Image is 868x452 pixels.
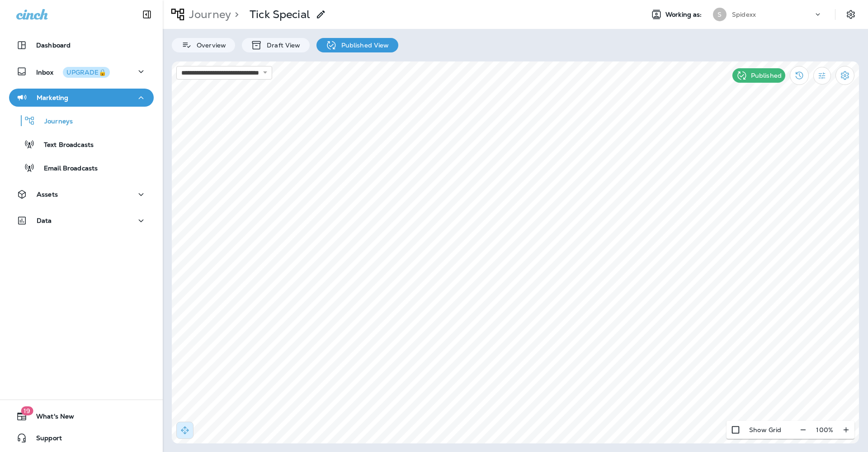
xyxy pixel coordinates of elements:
[27,413,74,424] span: What's New
[790,66,809,85] button: View Changelog
[9,36,154,54] button: Dashboard
[37,94,68,101] p: Marketing
[192,42,226,49] p: Overview
[36,67,110,76] p: Inbox
[134,5,160,24] button: Collapse Sidebar
[27,434,62,445] span: Support
[9,62,154,80] button: InboxUPGRADE🔒
[9,185,154,203] button: Assets
[250,8,310,21] p: Tick Special
[66,69,106,75] div: UPGRADE🔒
[732,11,756,18] p: Spidexx
[185,8,231,21] p: Journey
[749,426,781,433] p: Show Grid
[35,141,94,150] p: Text Broadcasts
[37,217,52,224] p: Data
[9,407,154,425] button: 19What's New
[9,111,154,130] button: Journeys
[713,8,726,21] div: S
[35,165,98,173] p: Email Broadcasts
[36,42,71,49] p: Dashboard
[37,191,58,198] p: Assets
[9,158,154,177] button: Email Broadcasts
[9,135,154,154] button: Text Broadcasts
[35,118,73,126] p: Journeys
[262,42,300,49] p: Draft View
[21,406,33,415] span: 19
[337,42,389,49] p: Published View
[231,8,239,21] p: >
[665,11,704,19] span: Working as:
[63,67,110,78] button: UPGRADE🔒
[9,429,154,447] button: Support
[816,426,833,433] p: 100 %
[9,212,154,230] button: Data
[751,72,782,79] p: Published
[835,66,854,85] button: Settings
[9,89,154,107] button: Marketing
[843,6,859,23] button: Settings
[813,67,831,85] button: Filter Statistics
